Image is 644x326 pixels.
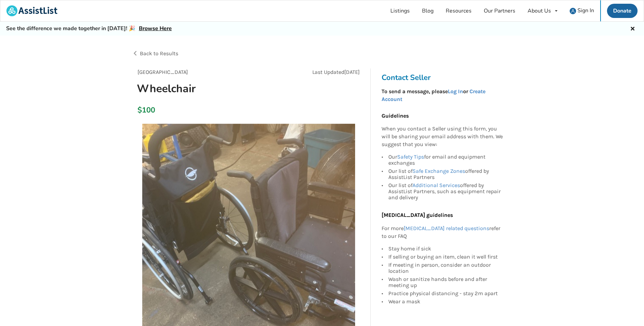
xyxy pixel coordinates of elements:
a: user icon Sign In [564,0,600,21]
a: Safety Tips [397,154,424,160]
div: Wash or sanitize hands before and after meeting up [388,275,503,289]
a: Blog [416,0,440,21]
span: [DATE] [344,69,360,75]
b: [MEDICAL_DATA] guidelines [382,212,453,218]
a: Log In [448,88,463,95]
span: Last Updated [312,69,344,75]
div: About Us [528,8,551,14]
div: Our for email and equipment exchanges [388,154,503,167]
h3: Contact Seller [382,73,507,82]
h5: See the difference we made together in [DATE]! 🎉 [6,25,172,32]
div: If meeting in person, consider an outdoor location [388,261,503,275]
a: Additional Services [412,182,460,188]
a: Create Account [382,88,485,102]
div: Stay home if sick [388,246,503,253]
div: If selling or buying an item, clean it well first [388,253,503,261]
div: $100 [137,105,141,115]
span: Sign In [577,7,594,14]
b: Guidelines [382,113,409,119]
a: [MEDICAL_DATA] related questions [404,225,489,231]
a: Resources [440,0,478,21]
div: Our list of offered by AssistList Partners, such as equipment repair and delivery [388,181,503,201]
div: Practice physical distancing - stay 2m apart [388,289,503,298]
span: Back to Results [140,50,178,57]
a: Our Partners [478,0,521,21]
span: [GEOGRAPHIC_DATA] [137,69,188,75]
div: Wear a mask [388,298,503,305]
p: For more refer to our FAQ [382,225,503,240]
a: Browse Here [139,25,172,32]
img: user icon [570,8,576,14]
div: Our list of offered by AssistList Partners [388,167,503,181]
img: assistlist-logo [6,5,57,16]
strong: To send a message, please or [382,88,485,102]
p: When you contact a Seller using this form, you will be sharing your email address with them. We s... [382,125,503,148]
a: Safe Exchange Zones [412,168,465,174]
h1: Wheelchair [131,82,292,96]
a: Listings [384,0,416,21]
a: Donate [607,4,638,18]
